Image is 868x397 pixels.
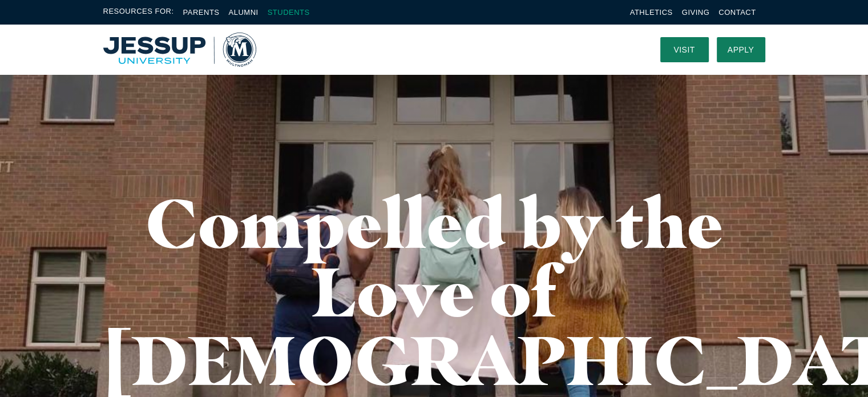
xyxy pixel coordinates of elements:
a: Apply [717,37,765,62]
a: Giving [682,8,710,17]
img: Multnomah University Logo [103,33,256,67]
a: Home [103,33,256,67]
a: Visit [660,37,709,62]
h1: Compelled by the Love of [DEMOGRAPHIC_DATA] [103,189,765,394]
span: Resources For: [103,6,174,19]
a: Students [268,8,310,17]
a: Athletics [630,8,673,17]
a: Parents [183,8,220,17]
a: Alumni [228,8,258,17]
a: Contact [718,8,756,17]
